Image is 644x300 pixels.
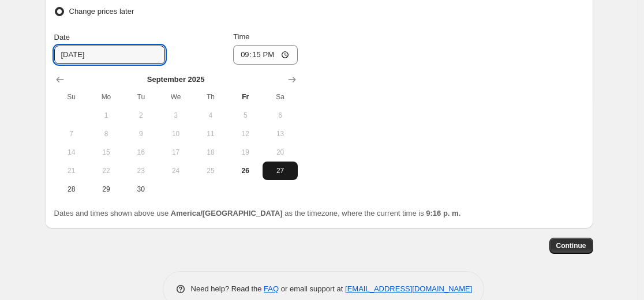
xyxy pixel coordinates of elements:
[267,148,293,157] span: 20
[171,209,283,217] b: America/[GEOGRAPHIC_DATA]
[128,92,153,102] span: Tu
[54,209,461,217] span: Dates and times shown above use as the timezone, where the current time is
[263,106,297,125] button: Saturday September 6 2025
[93,185,119,194] span: 29
[59,92,84,102] span: Su
[233,129,258,138] span: 12
[263,88,297,106] th: Saturday
[267,129,293,138] span: 13
[228,162,263,180] button: Today Friday September 26 2025
[233,111,258,120] span: 5
[279,284,345,293] span: or email support at
[54,125,89,143] button: Sunday September 7 2025
[54,143,89,162] button: Sunday September 14 2025
[233,32,249,41] span: Time
[93,111,119,120] span: 1
[263,125,297,143] button: Saturday September 13 2025
[89,106,123,125] button: Monday September 1 2025
[264,284,279,293] a: FAQ
[198,148,223,157] span: 18
[123,162,158,180] button: Tuesday September 23 2025
[59,185,84,194] span: 28
[163,92,188,102] span: We
[93,166,119,175] span: 22
[233,92,258,102] span: Fr
[52,72,68,88] button: Show previous month, August 2025
[233,45,298,65] input: 12:00
[89,125,123,143] button: Monday September 8 2025
[123,125,158,143] button: Tuesday September 9 2025
[284,72,300,88] button: Show next month, October 2025
[193,143,228,162] button: Thursday September 18 2025
[228,143,263,162] button: Friday September 19 2025
[267,92,293,102] span: Sa
[123,106,158,125] button: Tuesday September 2 2025
[128,111,153,120] span: 2
[123,143,158,162] button: Tuesday September 16 2025
[93,148,119,157] span: 15
[228,106,263,125] button: Friday September 5 2025
[191,284,264,293] span: Need help? Read the
[163,166,188,175] span: 24
[123,88,158,106] th: Tuesday
[163,111,188,120] span: 3
[198,129,223,138] span: 11
[198,166,223,175] span: 25
[263,162,297,180] button: Saturday September 27 2025
[54,180,89,198] button: Sunday September 28 2025
[549,238,593,254] button: Continue
[89,88,123,106] th: Monday
[198,111,223,120] span: 4
[193,125,228,143] button: Thursday September 11 2025
[89,143,123,162] button: Monday September 15 2025
[158,143,193,162] button: Wednesday September 17 2025
[158,88,193,106] th: Wednesday
[128,148,153,157] span: 16
[93,92,119,102] span: Mo
[193,88,228,106] th: Thursday
[93,129,119,138] span: 8
[54,88,89,106] th: Sunday
[128,185,153,194] span: 30
[59,129,84,138] span: 7
[158,106,193,125] button: Wednesday September 3 2025
[59,148,84,157] span: 14
[163,148,188,157] span: 17
[233,148,258,157] span: 19
[54,162,89,180] button: Sunday September 21 2025
[556,241,586,250] span: Continue
[158,162,193,180] button: Wednesday September 24 2025
[69,7,134,16] span: Change prices later
[263,143,297,162] button: Saturday September 20 2025
[426,209,460,217] b: 9:16 p. m.
[198,92,223,102] span: Th
[54,46,165,64] input: 9/26/2025
[193,162,228,180] button: Thursday September 25 2025
[158,125,193,143] button: Wednesday September 10 2025
[128,166,153,175] span: 23
[59,166,84,175] span: 21
[54,33,70,42] span: Date
[233,166,258,175] span: 26
[228,125,263,143] button: Friday September 12 2025
[267,111,293,120] span: 6
[128,129,153,138] span: 9
[193,106,228,125] button: Thursday September 4 2025
[267,166,293,175] span: 27
[123,180,158,198] button: Tuesday September 30 2025
[89,162,123,180] button: Monday September 22 2025
[89,180,123,198] button: Monday September 29 2025
[345,284,472,293] a: [EMAIL_ADDRESS][DOMAIN_NAME]
[163,129,188,138] span: 10
[228,88,263,106] th: Friday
